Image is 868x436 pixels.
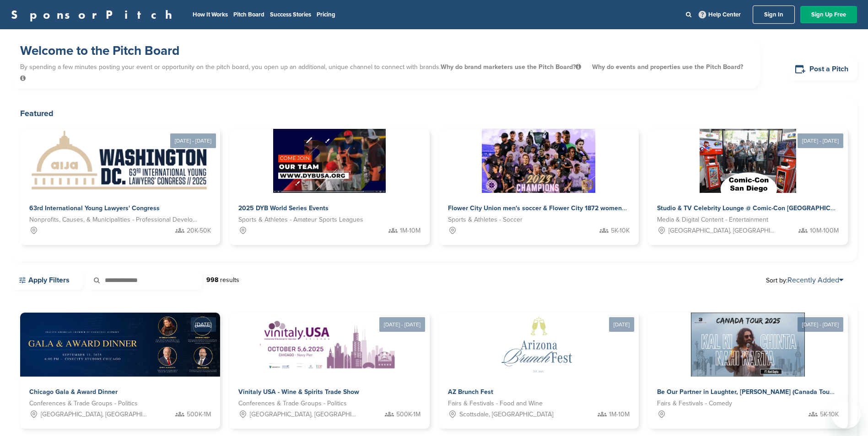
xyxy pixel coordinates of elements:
span: Sort by: [766,276,843,284]
span: Fairs & Festivals - Comedy [657,399,732,409]
span: 2025 DYB World Series Events [238,204,329,212]
a: Success Stories [270,11,311,18]
span: 20K-50K [187,226,211,236]
span: Nonprofits, Causes, & Municipalities - Professional Development [29,215,197,225]
img: Sponsorpitch & [20,313,240,377]
span: Sports & Athletes - Soccer [448,215,523,225]
span: results [220,276,239,284]
span: Flower City Union men's soccer & Flower City 1872 women's soccer [448,204,647,212]
span: Conferences & Trade Groups - Politics [29,399,138,409]
img: Sponsorpitch & [700,129,796,193]
img: Sponsorpitch & [691,313,805,377]
span: AZ Brunch Fest [448,388,493,396]
div: [DATE] [191,317,216,332]
img: Sponsorpitch & [273,129,386,193]
h2: Featured [20,107,848,120]
a: [DATE] Sponsorpitch & Chicago Gala & Award Dinner Conferences & Trade Groups - Politics [GEOGRAPH... [20,298,220,429]
span: 1M-10M [400,226,421,236]
a: How It Works [193,11,228,18]
a: Post a Pitch [787,58,857,80]
span: Fairs & Festivals - Food and Wine [448,399,543,409]
span: Chicago Gala & Award Dinner [29,388,118,396]
div: [DATE] - [DATE] [798,133,843,148]
a: [DATE] - [DATE] Sponsorpitch & Studio & TV Celebrity Lounge @ Comic-Con [GEOGRAPHIC_DATA]. Over 3... [648,114,848,245]
a: Sign Up Free [800,6,857,23]
a: Sign In [753,5,795,24]
div: [DATE] - [DATE] [798,317,843,332]
span: 5K-10K [611,226,630,236]
span: 500K-1M [396,409,421,420]
a: SponsorPitch [11,9,178,21]
span: Sports & Athletes - Amateur Sports Leagues [238,215,363,225]
span: Why do brand marketers use the Pitch Board? [441,63,583,71]
a: [DATE] Sponsorpitch & AZ Brunch Fest Fairs & Festivals - Food and Wine Scottsdale, [GEOGRAPHIC_DA... [439,298,639,429]
a: Pitch Board [233,11,264,18]
h1: Welcome to the Pitch Board [20,43,751,59]
a: Apply Filters [11,271,83,290]
img: Sponsorpitch & [474,313,603,377]
div: [DATE] - [DATE] [170,133,216,148]
span: Vinitaly USA - Wine & Spirits Trade Show [238,388,359,396]
a: Sponsorpitch & Flower City Union men's soccer & Flower City 1872 women's soccer Sports & Athletes... [439,129,639,245]
span: Conferences & Trade Groups - Politics [238,399,347,409]
a: [DATE] - [DATE] Sponsorpitch & Vinitaly USA - Wine & Spirits Trade Show Conferences & Trade Group... [229,298,429,429]
div: [DATE] - [DATE] [379,317,425,332]
span: Media & Digital Content - Entertainment [657,215,768,225]
div: [DATE] [609,317,634,332]
span: [GEOGRAPHIC_DATA], [GEOGRAPHIC_DATA] [41,409,147,420]
span: 5K-10K [820,409,839,420]
span: Be Our Partner in Laughter, [PERSON_NAME] (Canada Tour 2025) [657,388,851,396]
a: Recently Added [787,276,843,285]
span: [GEOGRAPHIC_DATA], [GEOGRAPHIC_DATA] [669,226,775,236]
a: Pricing [317,11,335,18]
iframe: Button to launch messaging window [831,399,861,429]
span: 500K-1M [187,409,211,420]
a: Help Center [697,9,743,20]
span: [GEOGRAPHIC_DATA], [GEOGRAPHIC_DATA] [250,409,356,420]
a: [DATE] - [DATE] Sponsorpitch & Be Our Partner in Laughter, [PERSON_NAME] (Canada Tour 2025) Fairs... [648,298,848,429]
img: Sponsorpitch & [29,129,211,193]
span: 1M-10M [609,409,630,420]
span: Scottsdale, [GEOGRAPHIC_DATA] [459,409,553,420]
img: Sponsorpitch & [258,313,401,377]
strong: 998 [206,276,218,284]
span: 10M-100M [810,226,839,236]
img: Sponsorpitch & [482,129,596,193]
a: Sponsorpitch & 2025 DYB World Series Events Sports & Athletes - Amateur Sports Leagues 1M-10M [229,129,429,245]
span: 63rd International Young Lawyers' Congress [29,204,160,212]
p: By spending a few minutes posting your event or opportunity on the pitch board, you open up an ad... [20,59,751,86]
a: [DATE] - [DATE] Sponsorpitch & 63rd International Young Lawyers' Congress Nonprofits, Causes, & M... [20,114,220,245]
